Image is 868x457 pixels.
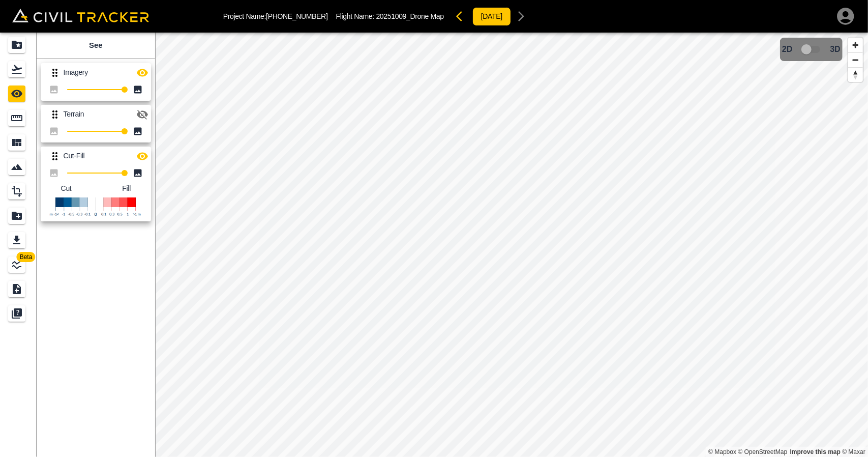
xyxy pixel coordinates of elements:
[782,45,792,54] span: 2D
[848,38,863,52] button: Zoom in
[738,448,788,455] a: OpenStreetMap
[790,448,841,455] a: Map feedback
[830,45,841,54] span: 3D
[848,67,863,82] button: Reset bearing to north
[708,448,736,455] a: Mapbox
[155,33,868,457] canvas: Map
[472,7,511,26] button: [DATE]
[12,9,149,23] img: Civil Tracker
[848,52,863,67] button: Zoom out
[376,12,444,20] span: 20251009_Drone Map
[223,12,328,20] p: Project Name: [PHONE_NUMBER]
[842,448,865,455] a: Maxar
[797,40,826,59] span: 3D model not uploaded yet
[336,12,444,20] p: Flight Name:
